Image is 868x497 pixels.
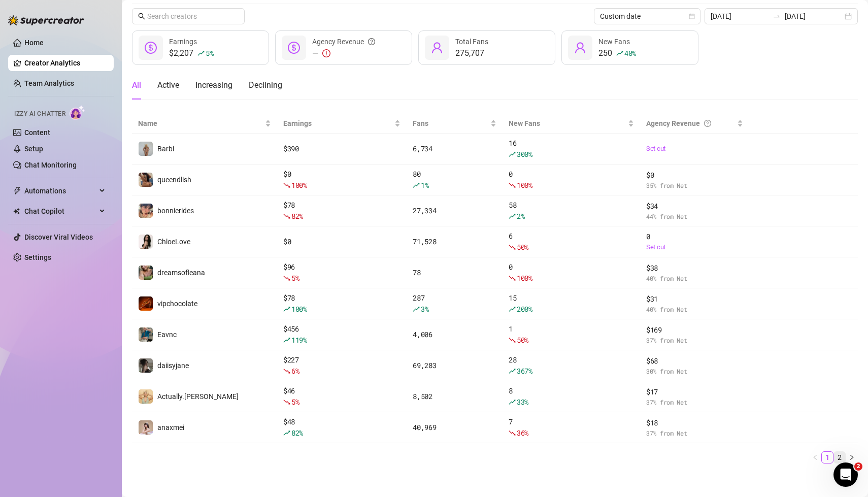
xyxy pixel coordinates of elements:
[157,176,191,184] span: queendlish
[503,114,640,134] th: New Fans
[283,385,400,408] div: $ 46
[132,79,141,91] div: All
[24,183,96,199] span: Automations
[598,47,636,59] div: 250
[509,385,634,408] div: 8
[249,79,282,91] div: Declining
[509,200,634,222] div: 58
[646,170,743,181] span: $ 0
[509,244,516,251] span: fall
[288,42,300,54] span: dollar-circle
[407,114,503,134] th: Fans
[157,423,184,432] span: anaxmei
[517,273,532,283] span: 100 %
[283,416,400,439] div: $ 48
[24,233,93,241] a: Discover Viral Videos
[833,462,858,487] iframe: Intercom live chat
[413,360,496,371] div: 69,283
[509,169,634,191] div: 0
[291,397,299,407] span: 5 %
[646,386,743,397] span: $ 17
[138,118,263,129] span: Name
[283,236,400,247] div: $ 0
[646,397,743,407] span: 37 % from Net
[509,261,634,284] div: 0
[291,211,303,221] span: 82 %
[517,211,524,221] span: 2 %
[157,238,190,246] span: ChloeLove
[147,11,230,22] input: Search creators
[812,454,818,460] span: left
[138,13,145,20] span: search
[139,204,153,218] img: bonnierides
[421,304,428,314] span: 3 %
[139,266,153,280] img: dreamsofleana
[509,292,634,315] div: 15
[646,336,743,345] span: 37 % from Net
[509,337,516,344] span: fall
[291,304,307,314] span: 100 %
[598,38,630,46] span: New Fans
[14,109,65,119] span: Izzy AI Chatter
[157,269,205,277] span: dreamsofleana
[277,114,407,134] th: Earnings
[283,169,400,191] div: $ 0
[646,201,743,212] span: $ 34
[283,337,290,344] span: rise
[24,161,77,169] a: Chat Monitoring
[283,200,400,222] div: $ 78
[70,105,85,120] img: AI Chatter
[139,389,153,404] img: Actually.Maria
[624,48,636,58] span: 40 %
[431,42,443,54] span: user
[13,208,20,215] img: Chat Copilot
[846,451,858,463] button: right
[616,50,623,57] span: rise
[413,169,496,191] div: 80
[646,262,743,274] span: $ 38
[600,9,694,24] span: Custom date
[322,49,330,57] span: exclamation-circle
[291,180,307,190] span: 100 %
[574,42,586,54] span: user
[509,368,516,375] span: rise
[413,143,496,154] div: 6,734
[413,422,496,433] div: 40,969
[283,368,290,375] span: fall
[24,145,43,153] a: Setup
[157,79,179,91] div: Active
[509,323,634,346] div: 1
[646,181,743,190] span: 35 % from Net
[291,273,299,283] span: 5 %
[646,212,743,221] span: 44 % from Net
[283,275,290,282] span: fall
[773,12,781,20] span: swap-right
[132,114,277,134] th: Name
[517,304,532,314] span: 200 %
[413,292,496,315] div: 287
[646,118,735,129] div: Agency Revenue
[24,79,74,87] a: Team Analytics
[139,327,153,342] img: Eavnc
[312,36,375,47] div: Agency Revenue
[854,462,862,471] span: 2
[197,50,205,57] span: rise
[139,173,153,187] img: queendlish
[195,79,232,91] div: Increasing
[206,48,213,58] span: 5 %
[291,335,307,345] span: 119 %
[283,118,392,129] span: Earnings
[509,429,516,437] span: fall
[283,213,290,220] span: fall
[509,399,516,406] span: rise
[785,11,843,22] input: End date
[413,182,420,189] span: rise
[809,451,821,463] button: left
[24,203,96,219] span: Chat Copilot
[646,293,743,305] span: $ 31
[169,38,197,46] span: Earnings
[849,454,855,460] span: right
[646,367,743,376] span: 30 % from Net
[646,144,743,154] a: Set cut
[413,267,496,278] div: 78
